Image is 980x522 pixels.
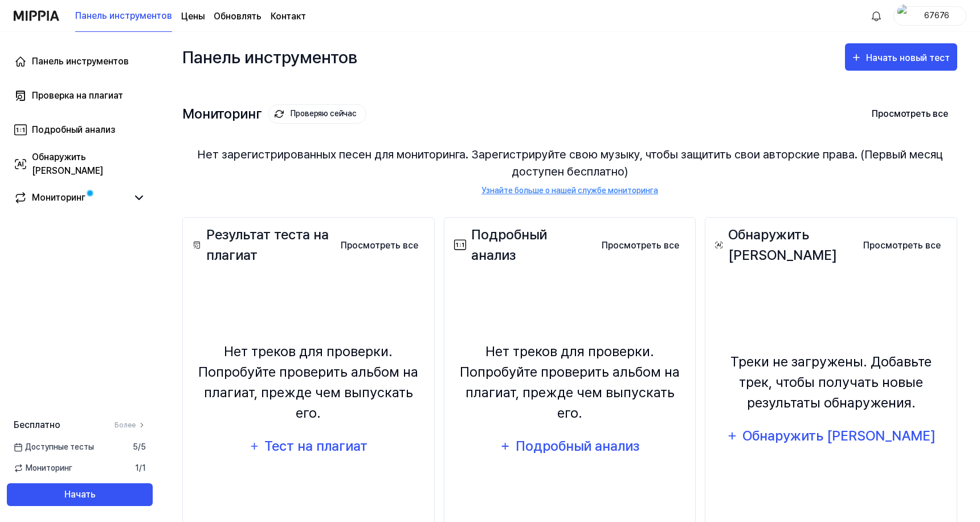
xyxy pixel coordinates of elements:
[7,116,153,144] a: Подробный анализ
[182,47,357,67] font: Панель инструментов
[291,109,357,118] font: Проверяю сейчас
[242,433,375,460] button: Тест на плагиат
[135,463,139,472] font: 1
[138,442,141,451] font: /
[26,463,72,472] font: Мониторинг
[924,11,949,20] font: 67676
[728,226,837,263] font: Обнаружить [PERSON_NAME]
[602,240,679,251] font: Просмотреть все
[182,105,262,122] font: Мониторинг
[115,420,146,430] a: Более
[866,52,950,63] font: Начать новый тест
[863,102,957,126] button: Просмотреть все
[7,82,153,109] a: Проверка на плагиат
[460,343,680,421] font: Нет треков для проверки. Попробуйте проверить альбом на плагиат, прежде чем выпускать его.
[32,90,123,101] font: Проверка на плагиат
[264,438,367,454] font: Тест на плагиат
[64,489,96,500] font: Начать
[481,186,658,195] font: Узнайте больше о нашей службе мониторинга
[181,11,205,22] font: Цены
[75,10,172,21] font: Панель инструментов
[32,56,129,67] font: Панель инструментов
[133,442,138,451] font: 5
[332,234,427,257] button: Просмотреть все
[481,185,658,197] a: Узнайте больше о нашей службе мониторинга
[214,11,262,22] font: Обновлять
[14,191,128,205] a: Мониторинг
[471,226,547,263] font: Подробный анализ
[869,9,883,23] img: 알림
[730,353,932,411] font: Треки не загружены. Добавьте трек, чтобы получать новые результаты обнаружения.
[742,427,936,444] font: Обнаружить [PERSON_NAME]
[492,433,647,460] button: Подробный анализ
[32,124,115,135] font: Подробный анализ
[7,483,153,506] button: Начать
[854,234,950,257] button: Просмотреть все
[268,104,366,124] button: Проверяю сейчас
[271,10,306,23] a: Контакт
[332,234,427,257] a: Просмотреть все
[7,48,153,75] a: Панель инструментов
[75,1,172,32] a: Панель инструментов
[863,240,941,251] font: Просмотреть все
[198,343,418,421] font: Нет треков для проверки. Попробуйте проверить альбом на плагиат, прежде чем выпускать его.
[115,421,136,429] font: Более
[197,148,943,178] font: Нет зарегистрированных песен для мониторинга. Зарегистрируйте свою музыку, чтобы защитить свои ав...
[854,234,950,257] a: Просмотреть все
[271,11,306,22] font: Контакт
[142,463,146,472] font: 1
[32,192,85,203] font: Мониторинг
[897,5,911,27] img: профиль
[341,240,418,251] font: Просмотреть все
[719,422,943,450] button: Обнаружить [PERSON_NAME]
[139,463,142,472] font: /
[872,108,948,119] font: Просмотреть все
[181,10,205,23] a: Цены
[516,438,639,454] font: Подробный анализ
[7,150,153,178] a: Обнаружить [PERSON_NAME]
[593,234,688,257] a: Просмотреть все
[275,109,284,119] img: Значок мониторинга
[845,43,957,71] button: Начать новый тест
[593,234,688,257] button: Просмотреть все
[206,226,329,263] font: Результат теста на плагиат
[141,442,146,451] font: 5
[32,152,103,176] font: Обнаружить [PERSON_NAME]
[14,419,60,430] font: Бесплатно
[25,442,94,451] font: Доступные тесты
[214,10,262,23] a: Обновлять
[893,6,966,26] button: профиль67676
